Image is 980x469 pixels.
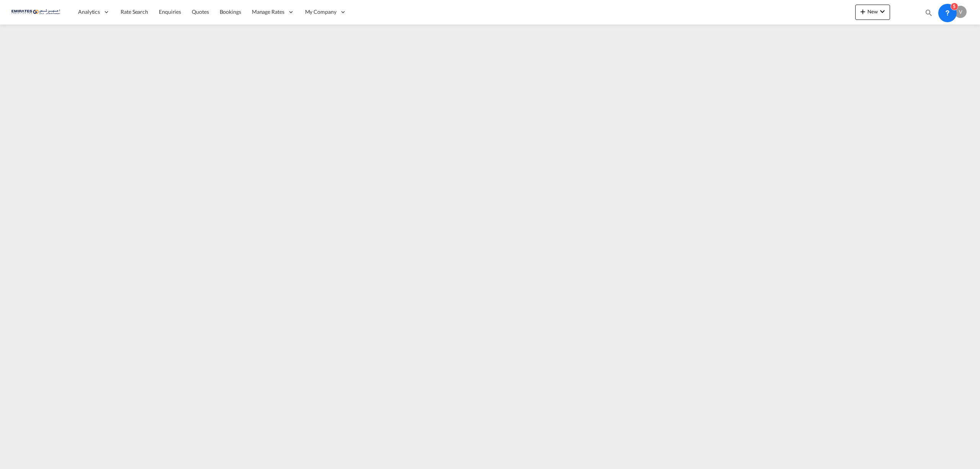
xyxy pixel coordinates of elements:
div: V [954,6,967,18]
span: Help [938,5,951,18]
span: Manage Rates [252,8,284,16]
span: Quotes [192,8,209,15]
span: New [858,8,887,15]
span: My Company [305,8,336,16]
span: Bookings [220,8,241,15]
md-icon: icon-magnify [924,8,933,17]
div: icon-magnify [924,8,933,20]
div: Help [938,5,954,19]
span: Rate Search [121,8,148,15]
span: Enquiries [159,8,181,15]
img: c67187802a5a11ec94275b5db69a26e6.png [11,3,63,21]
md-icon: icon-chevron-down [878,7,887,16]
span: Analytics [78,8,100,16]
button: icon-plus 400-fgNewicon-chevron-down [855,5,890,20]
md-icon: icon-plus 400-fg [858,7,867,16]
